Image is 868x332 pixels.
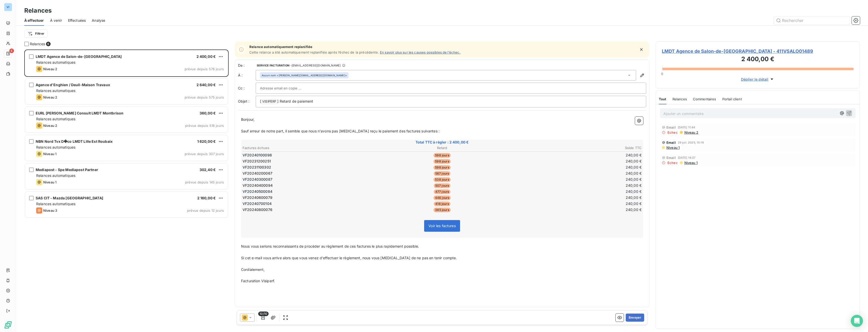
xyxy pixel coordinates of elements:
[851,315,863,327] div: Open Intercom Messenger
[684,130,698,134] span: Niveau 2
[43,95,57,99] span: Niveau 2
[433,153,450,158] span: 598 jours
[509,183,642,188] td: 240,00 €
[4,3,12,11] div: VI
[197,196,216,200] span: 2 160,00 €
[659,97,666,101] span: Tout
[36,83,110,87] span: Agence d'Enghien / Deuil-Maison Travaux
[36,139,113,144] span: NBN Nord Tvx D�co LMDT Lille Est Roubaix
[241,267,265,272] span: Cordialement,
[509,164,642,170] td: 240,00 €
[376,145,508,151] th: Retard
[238,73,256,78] label: À :
[678,156,696,159] span: [DATE] 14:37
[200,111,216,115] span: 360,00 €
[661,72,663,76] span: 0
[241,256,457,260] span: Si cet e-mail vous arrive alors que vous venez d'effectuer le règlement, nous vous [MEDICAL_DATA]...
[36,145,75,149] span: Relances automatiques
[257,64,289,67] span: SERVICE FACTURATION
[667,130,678,134] span: Echec
[434,202,450,206] span: 416 jours
[243,207,272,212] span: VF20240800076
[185,95,224,99] span: prévue depuis 575 jours
[249,50,379,54] span: Cette relance a été automatiquement replanifiée après l’échec de la précédente.
[262,74,347,77] div: <[PERSON_NAME][EMAIL_ADDRESS][DOMAIN_NAME]>
[290,64,341,67] span: - [EMAIL_ADDRESS][DOMAIN_NAME]
[722,97,742,101] span: Portail client
[260,84,314,92] input: Adresse email en copie ...
[662,55,854,65] h3: 2 400,00 €
[24,18,44,23] span: À effectuer
[509,177,642,182] td: 240,00 €
[187,208,224,212] span: prévue depuis 12 jours
[260,99,261,103] span: [
[678,126,695,129] span: [DATE] 11:44
[24,50,229,332] div: grid
[509,201,642,206] td: 240,00 €
[36,60,75,64] span: Relances automatiques
[36,202,75,206] span: Relances automatiques
[243,195,272,200] span: VF20240600079
[262,99,277,105] span: VISIPERF
[241,129,440,133] span: Sauf erreur de notre part, il semble que nous n'avons pas [MEDICAL_DATA] reçu le paiement des fac...
[243,159,271,164] span: VF20231200251
[509,145,642,151] th: Solde TTC
[46,42,51,46] span: 6
[243,177,272,182] span: VF20240300087
[185,67,224,71] span: prévue depuis 576 jours
[36,196,103,200] span: SAS CIT - Mazda [GEOGRAPHIC_DATA]
[242,140,642,145] span: Total TTC à régler : 2 400,00 €
[92,18,105,23] span: Analyse
[672,97,687,101] span: Relances
[434,183,450,188] span: 507 jours
[509,207,642,212] td: 240,00 €
[238,63,256,68] span: De :
[380,50,461,54] a: En savoir plus sur les causes possibles de l’échec.
[243,201,272,206] span: VF20240700104
[666,140,676,145] span: Email
[678,141,704,144] span: 29 juil. 2025, 15:18
[262,74,276,77] em: Aucun nom
[433,165,450,170] span: 598 jours
[43,67,57,71] span: Niveau 2
[36,88,75,93] span: Relances automatiques
[433,196,451,200] span: 446 jours
[243,183,273,188] span: VF20240400094
[662,48,854,55] span: LMDT Agence de Salon-de-[GEOGRAPHIC_DATA] - 411VSALO01489
[238,86,256,91] label: Cc :
[43,208,57,212] span: Niveau 3
[509,158,642,164] td: 240,00 €
[433,208,450,212] span: 385 jours
[197,139,216,144] span: 1 620,00 €
[24,30,48,38] button: Filtrer
[684,161,698,165] span: Niveau 1
[185,180,224,184] span: prévue depuis 145 jours
[626,314,644,322] button: Envoyer
[242,145,375,151] th: Factures échues
[428,224,456,228] span: Voir les factures
[24,6,52,15] h3: Relances
[249,45,461,49] span: Relance automatiquement replanifiée
[434,171,450,176] span: 567 jours
[197,54,216,59] span: 2 400,00 €
[693,97,716,101] span: Commentaires
[774,16,850,25] input: Rechercher
[43,152,56,156] span: Niveau 1
[185,124,224,128] span: prévue depuis 516 jours
[243,171,272,176] span: VF20240200067
[30,41,45,46] span: Relances
[4,321,12,329] img: Logo LeanPay
[243,153,272,158] span: VF20240100098
[4,50,12,58] a: 6
[666,146,680,150] span: Niveau 1
[509,171,642,176] td: 240,00 €
[509,189,642,194] td: 240,00 €
[36,168,98,172] span: Mediapost - Spe Mediapost Partner
[36,173,75,178] span: Relances automatiques
[243,165,271,170] span: VF20231100302
[433,159,450,164] span: 598 jours
[241,117,254,122] span: Bonjour,
[241,279,275,283] span: Facturation Visiperf.
[666,156,676,160] span: Email
[509,195,642,200] td: 240,00 €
